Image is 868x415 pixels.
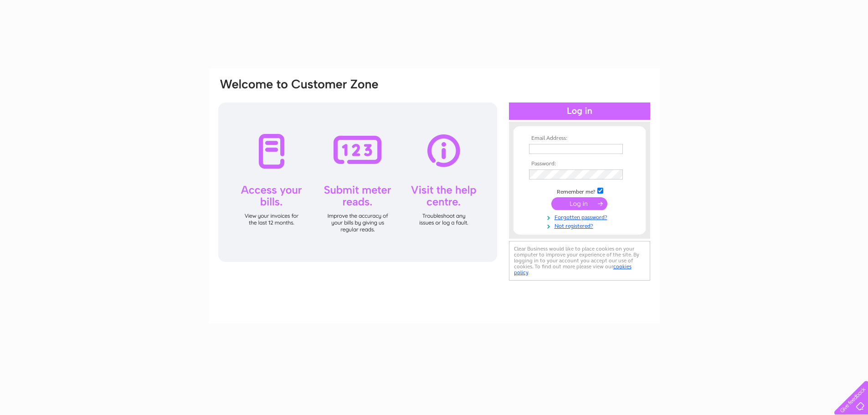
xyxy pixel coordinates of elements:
a: cookies policy [514,263,632,276]
td: Remember me? [527,186,632,195]
th: Email Address: [527,135,632,142]
div: Clear Business would like to place cookies on your computer to improve your experience of the sit... [509,241,650,281]
a: Forgotten password? [529,212,632,221]
a: Not registered? [529,221,632,230]
th: Password: [527,161,632,167]
input: Submit [551,197,607,210]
